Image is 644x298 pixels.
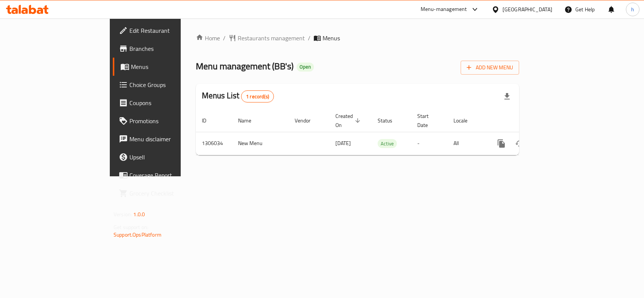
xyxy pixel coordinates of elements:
[129,44,211,53] span: Branches
[492,134,510,153] button: more
[241,90,274,102] div: Total records count
[133,209,145,219] span: 1.0.0
[196,34,519,43] nav: breadcrumb
[113,94,217,112] a: Coupons
[114,209,132,219] span: Version:
[232,132,289,155] td: New Menu
[114,222,148,232] span: Get support on:
[241,93,274,100] span: 1 record(s)
[129,80,211,89] span: Choice Groups
[378,139,397,148] span: Active
[323,34,340,43] span: Menus
[297,64,314,70] span: Open
[308,34,310,43] li: /
[196,109,571,155] table: enhanced table
[129,134,211,144] span: Menu disclaimer
[297,63,314,72] div: Open
[202,90,274,102] h2: Menus List
[411,132,447,155] td: -
[486,109,571,132] th: Actions
[447,132,486,155] td: All
[129,26,211,35] span: Edit Restaurant
[421,5,467,14] div: Menu-management
[467,63,513,72] span: Add New Menu
[453,116,477,125] span: Locale
[202,116,216,125] span: ID
[113,21,217,40] a: Edit Restaurant
[131,62,211,71] span: Menus
[113,166,217,184] a: Coverage Report
[378,116,402,125] span: Status
[335,138,351,148] span: [DATE]
[498,87,516,105] div: Export file
[129,116,211,125] span: Promotions
[113,76,217,94] a: Choice Groups
[113,40,217,58] a: Branches
[113,112,217,130] a: Promotions
[196,58,294,75] span: Menu management ( BB's )
[295,116,320,125] span: Vendor
[129,153,211,162] span: Upsell
[114,230,161,240] a: Support.OpsPlatform
[631,5,634,14] span: h
[113,148,217,166] a: Upsell
[461,61,519,75] button: Add New Menu
[417,112,438,130] span: Start Date
[129,98,211,107] span: Coupons
[129,189,211,198] span: Grocery Checklist
[223,34,226,43] li: /
[113,58,217,76] a: Menus
[129,171,211,180] span: Coverage Report
[113,184,217,202] a: Grocery Checklist
[503,5,552,14] div: [GEOGRAPHIC_DATA]
[229,34,305,43] a: Restaurants management
[238,116,261,125] span: Name
[510,134,529,153] button: Change Status
[113,130,217,148] a: Menu disclaimer
[238,34,305,43] span: Restaurants management
[335,112,363,130] span: Created On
